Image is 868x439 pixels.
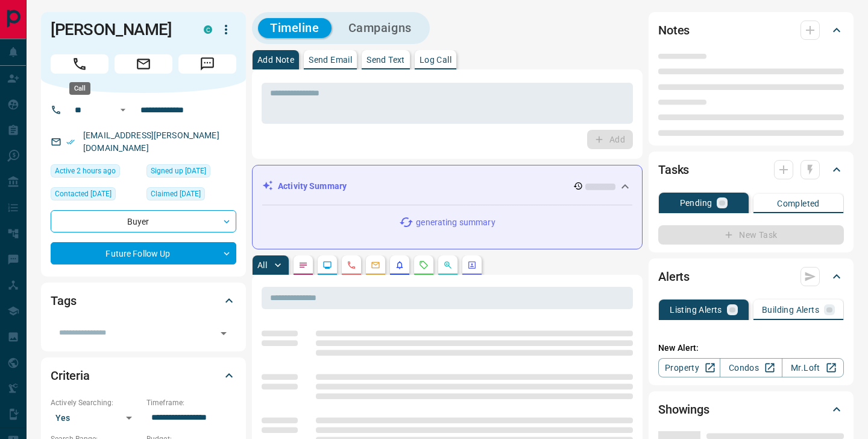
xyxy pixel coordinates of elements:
[658,262,844,291] div: Alerts
[262,175,632,197] div: Activity Summary
[395,260,404,270] svg: Listing Alerts
[51,291,76,310] h2: Tags
[347,260,356,270] svg: Calls
[51,20,186,39] h1: [PERSON_NAME]
[658,21,690,40] h2: Notes
[680,199,712,207] p: Pending
[151,188,201,200] span: Claimed [DATE]
[720,358,782,377] a: Condos
[66,138,75,146] svg: Email Verified
[420,56,451,64] p: Log Call
[322,260,332,270] svg: Lead Browsing Activity
[51,54,108,74] span: Call
[51,361,236,390] div: Criteria
[658,160,689,179] h2: Tasks
[55,165,116,177] span: Active 2 hours ago
[419,260,429,270] svg: Requests
[443,260,453,270] svg: Opportunities
[204,25,212,34] div: condos.ca
[51,408,140,428] div: Yes
[146,397,236,408] p: Timeframe:
[257,261,267,269] p: All
[115,54,172,74] span: Email
[51,187,140,204] div: Tue Nov 07 2023
[658,342,844,354] p: New Alert:
[416,216,495,229] p: generating summary
[55,188,112,200] span: Contacted [DATE]
[782,358,844,377] a: Mr.Loft
[366,56,405,64] p: Send Text
[51,164,140,181] div: Mon Sep 15 2025
[83,130,219,153] a: [EMAIL_ADDRESS][PERSON_NAME][DOMAIN_NAME]
[278,180,347,193] p: Activity Summary
[51,397,140,408] p: Actively Searching:
[178,54,236,74] span: Message
[658,358,720,377] a: Property
[215,325,232,342] button: Open
[777,199,820,208] p: Completed
[336,18,424,38] button: Campaigns
[658,395,844,424] div: Showings
[309,56,352,64] p: Send Email
[257,56,294,64] p: Add Note
[670,306,722,314] p: Listing Alerts
[658,267,690,286] h2: Alerts
[69,82,90,95] div: Call
[371,260,380,270] svg: Emails
[658,155,844,184] div: Tasks
[51,286,236,315] div: Tags
[762,306,819,314] p: Building Alerts
[51,366,90,385] h2: Criteria
[658,16,844,45] div: Notes
[298,260,308,270] svg: Notes
[151,165,206,177] span: Signed up [DATE]
[51,242,236,264] div: Future Follow Up
[467,260,477,270] svg: Agent Actions
[658,400,709,419] h2: Showings
[146,164,236,181] div: Tue Dec 07 2021
[51,210,236,232] div: Buyer
[146,187,236,204] div: Fri Mar 18 2022
[258,18,332,38] button: Timeline
[116,103,130,117] button: Open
